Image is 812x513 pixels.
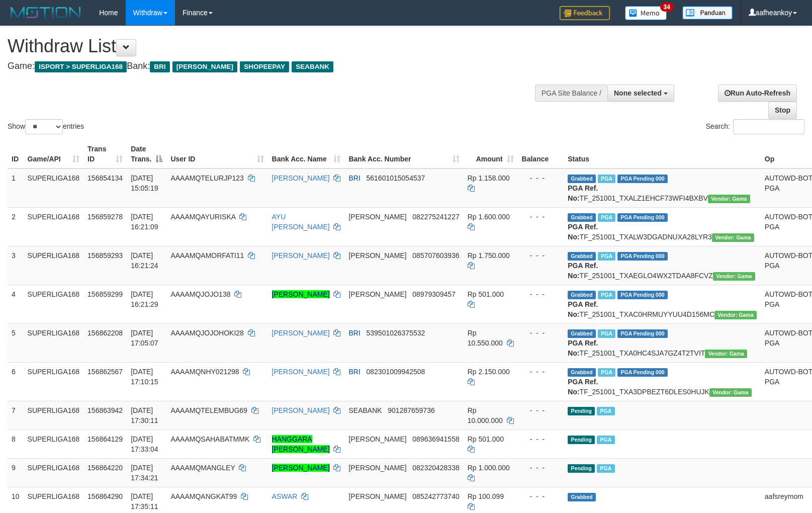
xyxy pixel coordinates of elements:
b: PGA Ref. No: [568,339,598,357]
span: Marked by aafsengchandara [598,175,615,183]
th: Date Trans.: activate to sort column descending [127,140,166,168]
span: AAAAMQJOJOHOKI28 [170,329,243,337]
span: Copy 085242773740 to clipboard [412,492,459,500]
span: 156862567 [87,368,123,376]
div: - - - [522,212,560,222]
span: Rp 501.000 [468,290,504,298]
span: [PERSON_NAME] [348,464,406,472]
select: Showentries [25,119,63,134]
td: 2 [8,207,24,246]
span: Marked by aafsengchandara [598,368,615,377]
td: 4 [8,285,24,323]
span: Copy 089636941558 to clipboard [412,435,459,443]
span: PGA Pending [617,291,668,299]
span: [DATE] 16:21:24 [131,251,158,270]
span: AAAAMQAMORFATI11 [170,251,244,260]
span: PGA Pending [617,368,668,377]
td: TF_251001_TXALW3DGADNUXA28LYR3 [564,207,761,246]
span: [PERSON_NAME] [348,290,406,298]
span: SHOPEEPAY [240,61,289,72]
span: Marked by aafheankoy [598,213,615,222]
span: BRI [348,368,360,376]
div: - - - [522,173,560,183]
div: - - - [522,328,560,338]
span: Rp 1.000.000 [468,464,510,472]
td: SUPERLIGA168 [24,362,84,401]
span: Copy 561601015054537 to clipboard [366,174,425,182]
span: [DATE] 16:21:09 [131,213,158,231]
span: [PERSON_NAME] [172,61,237,72]
div: PGA Site Balance / [535,84,607,102]
span: Copy 082301009942508 to clipboard [366,368,425,376]
span: Rp 10.550.000 [468,329,503,347]
span: Grabbed [568,252,596,261]
td: TF_251001_TXAEGLO4WX2TDAA8FCVZ [564,246,761,285]
span: Marked by aafheankoy [597,436,614,444]
span: Vendor URL: https://trx31.1velocity.biz [709,388,752,397]
span: 156854134 [87,174,123,182]
span: SEABANK [348,406,382,414]
a: [PERSON_NAME] [272,329,330,337]
button: None selected [607,84,674,102]
span: Marked by aafheankoy [598,291,615,299]
td: 1 [8,168,24,208]
span: Grabbed [568,368,596,377]
th: Amount: activate to sort column ascending [464,140,518,168]
th: ID [8,140,24,168]
a: Stop [768,102,797,119]
span: BRI [348,329,360,337]
span: 34 [660,3,674,12]
div: - - - [522,405,560,415]
span: Pending [568,464,595,473]
span: Marked by aafsengchandara [598,329,615,338]
a: [PERSON_NAME] [272,251,330,260]
div: - - - [522,491,560,501]
span: 156862208 [87,329,123,337]
span: Grabbed [568,213,596,222]
span: AAAAMQAYURISKA [170,213,235,221]
td: SUPERLIGA168 [24,401,84,430]
span: Marked by aafheankoy [597,464,614,473]
img: Button%20Memo.svg [625,6,667,20]
span: BRI [150,61,169,72]
span: AAAAMQTELEMBUG69 [170,406,247,414]
span: [DATE] 17:33:04 [131,435,158,453]
td: 6 [8,362,24,401]
span: [PERSON_NAME] [348,213,406,221]
span: AAAAMQTELURJP123 [170,174,244,182]
img: MOTION_logo.png [8,5,84,20]
h4: Game: Bank: [8,61,531,71]
td: SUPERLIGA168 [24,458,84,487]
th: Bank Acc. Number: activate to sort column ascending [344,140,463,168]
label: Show entries [8,119,84,134]
span: BRI [348,174,360,182]
span: Grabbed [568,493,596,501]
td: SUPERLIGA168 [24,168,84,208]
span: Rp 100.099 [468,492,504,500]
span: Copy 901287659736 to clipboard [388,406,434,414]
span: PGA Pending [617,213,668,222]
img: Feedback.jpg [560,6,610,20]
td: 3 [8,246,24,285]
b: PGA Ref. No: [568,223,598,241]
span: [DATE] 17:05:07 [131,329,158,347]
span: AAAAMQMANGLEY [170,464,235,472]
span: 156864290 [87,492,123,500]
div: - - - [522,250,560,261]
span: Vendor URL: https://trx31.1velocity.biz [712,233,754,242]
span: Pending [568,436,595,444]
a: [PERSON_NAME] [272,464,330,472]
td: TF_251001_TXALZ1EHCF73WFI4BXBV [564,168,761,208]
span: Rp 1.600.000 [468,213,510,221]
span: 156863942 [87,406,123,414]
span: Vendor URL: https://trx31.1velocity.biz [714,311,757,319]
td: 9 [8,458,24,487]
span: Copy 082320428338 to clipboard [412,464,459,472]
a: [PERSON_NAME] [272,368,330,376]
td: SUPERLIGA168 [24,323,84,362]
td: TF_251001_TXA0HC4SJA7GZ4T2TVIT [564,323,761,362]
th: Game/API: activate to sort column ascending [24,140,84,168]
div: - - - [522,463,560,473]
span: Vendor URL: https://trx31.1velocity.biz [705,350,747,358]
span: Rp 1.158.000 [468,174,510,182]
